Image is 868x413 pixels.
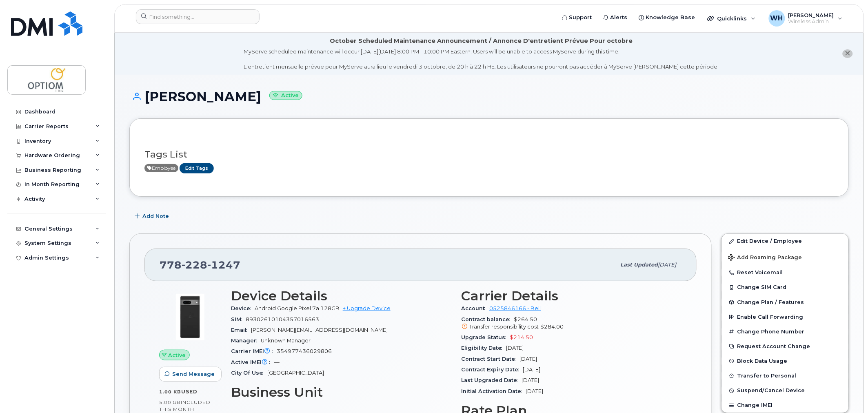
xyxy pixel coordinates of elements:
span: Last Upgraded Date [462,377,522,383]
span: Contract balance [462,316,514,322]
span: Add Roaming Package [728,254,802,262]
span: $264.50 [462,316,682,331]
span: [DATE] [506,345,524,351]
span: [DATE] [523,366,541,373]
span: 1247 [207,259,240,271]
button: Transfer to Personal [722,369,848,383]
span: Android Google Pixel 7a 128GB [255,305,340,311]
button: Send Message [159,367,222,382]
span: Eligibility Date [462,345,506,351]
span: Active [169,351,186,359]
button: Reset Voicemail [722,265,848,280]
span: Manager [231,338,261,344]
h3: Tags List [144,149,834,160]
div: October Scheduled Maintenance Announcement / Annonce D'entretient Prévue Pour octobre [330,37,633,45]
button: Change Phone Number [722,324,848,339]
span: Send Message [172,370,215,378]
span: Email [231,327,251,333]
span: [GEOGRAPHIC_DATA] [267,370,324,376]
button: Change SIM Card [722,280,848,295]
span: Carrier IMEI [231,348,277,354]
span: used [181,389,198,395]
span: Transfer responsibility cost [470,324,539,330]
span: 778 [160,259,240,271]
h3: Carrier Details [462,289,682,303]
span: Account [462,305,490,311]
a: 0525846166 - Bell [490,305,541,311]
h3: Business Unit [231,385,452,400]
h3: Device Details [231,289,452,303]
a: + Upgrade Device [343,305,391,311]
span: Device [231,305,255,311]
span: [DATE] [658,262,677,268]
button: close notification [843,49,853,58]
span: SIM [231,316,246,322]
span: $284.00 [541,324,564,330]
span: Suspend/Cancel Device [737,388,805,394]
span: Initial Activation Date [462,388,526,394]
span: $214.50 [510,334,533,340]
span: 228 [182,259,207,271]
img: image20231002-3703462-3n0zy9.jpeg [166,293,215,342]
span: City Of Use [231,370,267,376]
button: Block Data Usage [722,354,848,369]
span: Enable Call Forwarding [737,314,804,320]
span: — [274,359,280,365]
span: Last updated [621,262,658,268]
span: [PERSON_NAME][EMAIL_ADDRESS][DOMAIN_NAME] [251,327,388,333]
a: Edit Tags [180,163,214,173]
a: Edit Device / Employee [722,234,848,249]
span: [DATE] [520,356,537,362]
span: [DATE] [522,377,539,383]
button: Add Roaming Package [722,249,848,265]
button: Suspend/Cancel Device [722,383,848,398]
h1: [PERSON_NAME] [129,89,849,104]
span: Add Note [142,212,169,220]
div: MyServe scheduled maintenance will occur [DATE][DATE] 8:00 PM - 10:00 PM Eastern. Users will be u... [244,48,719,71]
span: 354977436029806 [277,348,332,354]
span: [DATE] [526,388,544,394]
span: Contract Expiry Date [462,366,523,373]
button: Add Note [129,209,176,224]
button: Enable Call Forwarding [722,310,848,324]
span: Unknown Manager [261,338,311,344]
span: 5.00 GB [159,400,181,405]
button: Change IMEI [722,398,848,413]
span: included this month [159,399,211,413]
span: Active [144,164,178,172]
span: Contract Start Date [462,356,520,362]
span: Change Plan / Features [737,299,804,305]
span: 1.00 KB [159,389,181,395]
span: Active IMEI [231,359,274,365]
button: Change Plan / Features [722,295,848,310]
button: Request Account Change [722,339,848,354]
span: Upgrade Status [462,334,510,340]
span: 89302610104357016563 [246,316,319,322]
small: Active [269,91,302,100]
